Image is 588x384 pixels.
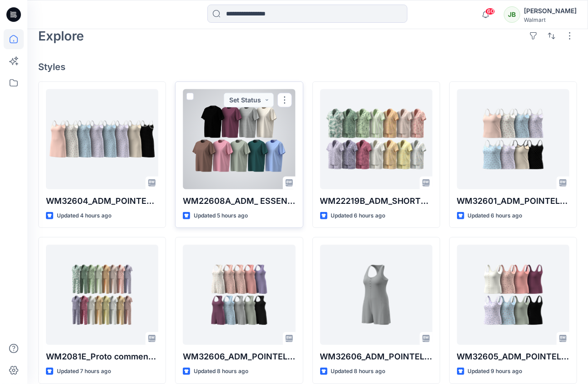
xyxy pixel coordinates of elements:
[320,195,432,207] p: WM22219B_ADM_SHORTY NOTCH SET_COLORWAY
[485,8,495,15] span: 60
[331,211,386,221] p: Updated 6 hours ago
[457,89,569,189] a: WM32601_ADM_POINTELLE TANK_COLORWAY
[38,61,577,72] h4: Styles
[46,89,158,189] a: WM32604_ADM_POINTELLE SHORT CHEMISE_COLORWAY
[183,89,295,189] a: WM22608A_ADM_ ESSENTIALS TEE COLORWAY
[457,245,569,345] a: WM32605_ADM_POINTELLE TANK_COLORWAY
[183,195,295,207] p: WM22608A_ADM_ ESSENTIALS TEE COLORWAY
[46,245,158,345] a: WM2081E_Proto comment applied pattern_COLORWAY
[183,245,295,345] a: WM32606_ADM_POINTELLE ROMPER_COLORWAY
[457,350,569,363] p: WM32605_ADM_POINTELLE TANK_COLORWAY
[320,350,432,363] p: WM32606_ADM_POINTELLE ROMPER
[57,211,111,221] p: Updated 4 hours ago
[524,5,577,16] div: [PERSON_NAME]
[468,211,523,221] p: Updated 6 hours ago
[331,367,386,376] p: Updated 8 hours ago
[194,211,248,221] p: Updated 5 hours ago
[320,89,432,189] a: WM22219B_ADM_SHORTY NOTCH SET_COLORWAY
[46,195,158,207] p: WM32604_ADM_POINTELLE SHORT CHEMISE_COLORWAY
[183,350,295,363] p: WM32606_ADM_POINTELLE ROMPER_COLORWAY
[194,367,248,376] p: Updated 8 hours ago
[320,245,432,345] a: WM32606_ADM_POINTELLE ROMPER
[524,16,577,23] div: Walmart
[46,350,158,363] p: WM2081E_Proto comment applied pattern_COLORWAY
[38,29,84,43] h2: Explore
[504,6,520,23] div: JB
[57,367,111,376] p: Updated 7 hours ago
[457,195,569,207] p: WM32601_ADM_POINTELLE TANK_COLORWAY
[468,367,523,376] p: Updated 9 hours ago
